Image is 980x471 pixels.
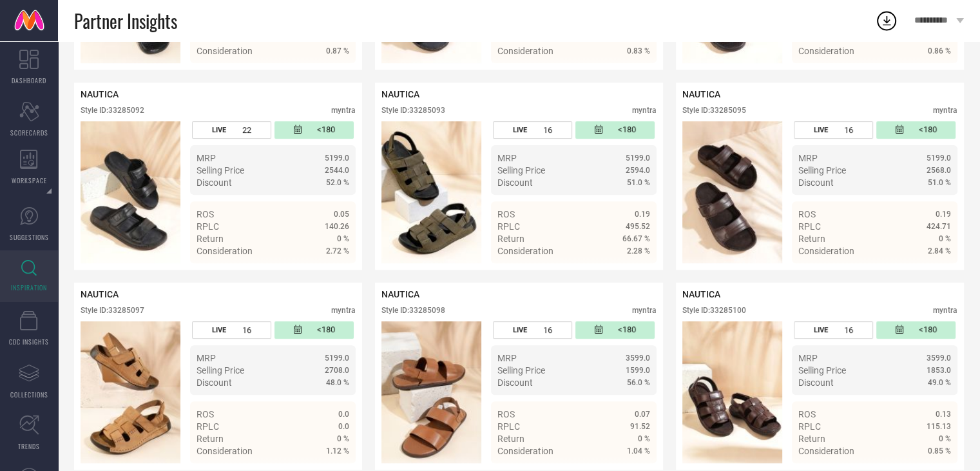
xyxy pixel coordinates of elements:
[939,434,951,443] span: 0 %
[608,269,650,279] a: Details
[627,246,650,256] span: 2.28 %
[317,125,335,135] span: <180
[81,121,180,263] div: Click to view image
[381,121,481,263] img: Style preview image
[197,353,216,363] span: MRP
[798,246,854,256] span: Consideration
[638,434,650,443] span: 0 %
[212,126,226,134] span: LIVE
[798,209,816,219] span: ROS
[632,106,657,115] div: myntra
[626,354,650,363] span: 3599.0
[338,422,349,431] span: 0.0
[12,175,47,185] span: WORKSPACE
[798,234,825,244] span: Return
[9,337,49,346] span: CDC INSIGHTS
[81,321,180,463] img: Style preview image
[626,366,650,375] span: 1599.0
[497,165,545,175] span: Selling Price
[497,377,533,388] span: Discount
[933,306,957,315] div: myntra
[927,366,951,375] span: 1853.0
[798,365,846,376] span: Selling Price
[622,234,650,243] span: 66.67 %
[635,410,650,419] span: 0.07
[798,446,854,456] span: Consideration
[626,154,650,163] span: 5199.0
[632,306,657,315] div: myntra
[274,121,354,139] div: Number of days since the style was first listed on the platform
[497,246,553,256] span: Consideration
[627,46,650,55] span: 0.83 %
[325,154,349,163] span: 5199.0
[919,325,937,336] span: <180
[682,321,782,463] div: Click to view image
[381,106,445,115] div: Style ID: 33285093
[798,421,821,432] span: RPLC
[325,166,349,175] span: 2544.0
[635,210,650,219] span: 0.19
[575,121,655,139] div: Number of days since the style was first listed on the platform
[682,121,782,263] div: Click to view image
[543,325,552,335] span: 16
[814,126,828,134] span: LIVE
[81,89,119,99] span: NAUTICA
[876,121,956,139] div: Number of days since the style was first listed on the platform
[927,222,951,231] span: 424.71
[326,46,349,55] span: 0.87 %
[81,306,144,315] div: Style ID: 33285097
[513,126,527,134] span: LIVE
[928,246,951,256] span: 2.84 %
[497,353,517,363] span: MRP
[844,125,853,135] span: 16
[543,125,552,135] span: 16
[381,306,445,315] div: Style ID: 33285098
[618,125,636,135] span: <180
[627,446,650,456] span: 1.04 %
[497,421,520,432] span: RPLC
[197,177,232,188] span: Discount
[12,75,46,85] span: DASHBOARD
[919,125,937,135] span: <180
[626,166,650,175] span: 2594.0
[242,325,251,335] span: 16
[337,434,349,443] span: 0 %
[798,153,818,163] span: MRP
[928,378,951,387] span: 49.0 %
[794,121,873,139] div: Number of days the style has been live on the platform
[197,434,224,444] span: Return
[18,441,40,451] span: TRENDS
[381,121,481,263] div: Click to view image
[197,421,219,432] span: RPLC
[798,353,818,363] span: MRP
[794,321,873,339] div: Number of days the style has been live on the platform
[274,321,354,339] div: Number of days since the style was first listed on the platform
[197,446,253,456] span: Consideration
[325,366,349,375] span: 2708.0
[939,234,951,243] span: 0 %
[10,128,48,137] span: SCORECARDS
[334,210,349,219] span: 0.05
[337,234,349,243] span: 0 %
[338,410,349,419] span: 0.0
[197,234,224,244] span: Return
[798,409,816,419] span: ROS
[497,46,553,56] span: Consideration
[11,283,47,292] span: INSPIRATION
[212,326,226,334] span: LIVE
[682,106,746,115] div: Style ID: 33285095
[497,221,520,232] span: RPLC
[197,221,219,232] span: RPLC
[197,165,244,175] span: Selling Price
[909,269,951,279] a: Details
[927,154,951,163] span: 5199.0
[927,422,951,431] span: 115.13
[331,306,356,315] div: myntra
[326,378,349,387] span: 48.0 %
[325,354,349,363] span: 5199.0
[798,165,846,175] span: Selling Price
[497,153,517,163] span: MRP
[608,69,650,79] a: Details
[627,178,650,187] span: 51.0 %
[682,289,720,299] span: NAUTICA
